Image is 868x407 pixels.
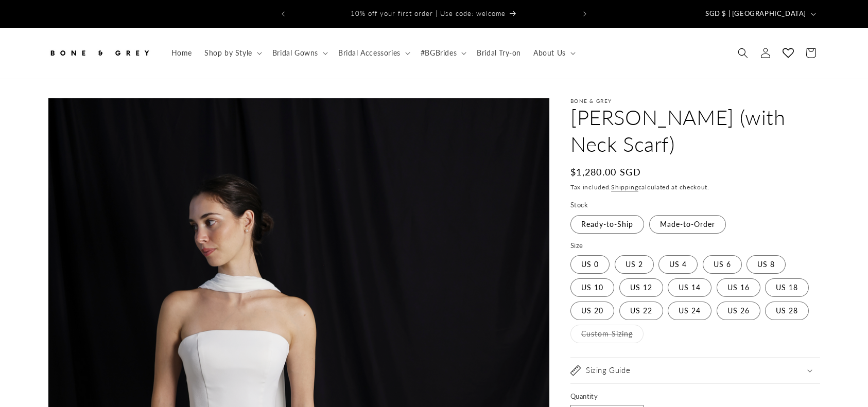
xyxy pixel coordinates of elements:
[533,48,566,58] span: About Us
[615,255,654,274] label: US 2
[44,38,155,68] a: Bone and Grey Bridal
[332,42,414,64] summary: Bridal Accessories
[421,48,457,58] span: #BGBrides
[765,278,809,297] label: US 18
[570,358,820,383] summary: Sizing Guide
[658,255,698,274] label: US 4
[699,4,820,24] button: SGD $ | [GEOGRAPHIC_DATA]
[570,255,610,274] label: US 0
[570,182,820,192] div: Tax included. calculated at checkout.
[765,302,809,320] label: US 28
[165,42,198,64] a: Home
[570,165,641,179] span: $1,280.00 SGD
[272,48,318,58] span: Bridal Gowns
[668,278,711,297] label: US 14
[574,4,596,24] button: Next announcement
[649,215,726,234] label: Made-to-Order
[570,278,614,297] label: US 10
[570,325,644,343] label: Custom Sizing
[414,42,471,64] summary: #BGBrides
[477,48,521,58] span: Bridal Try-on
[471,42,527,64] a: Bridal Try-on
[570,392,797,402] label: Quantity
[611,183,638,191] a: Shipping
[570,98,820,104] p: Bone & Grey
[351,9,506,17] span: 10% off your first order | Use code: welcome
[266,42,332,64] summary: Bridal Gowns
[747,255,786,274] label: US 8
[272,4,294,24] button: Previous announcement
[198,42,266,64] summary: Shop by Style
[570,104,820,157] h1: [PERSON_NAME] (with Neck Scarf)
[703,255,742,274] label: US 6
[717,302,760,320] label: US 26
[527,42,580,64] summary: About Us
[570,241,584,251] legend: Size
[732,42,754,64] summary: Search
[668,302,711,320] label: US 24
[619,278,663,297] label: US 12
[171,48,192,58] span: Home
[570,200,589,210] legend: Stock
[717,278,760,297] label: US 16
[619,302,663,320] label: US 22
[48,42,151,64] img: Bone and Grey Bridal
[204,48,252,58] span: Shop by Style
[586,365,630,376] h2: Sizing Guide
[570,302,614,320] label: US 20
[705,9,806,19] span: SGD $ | [GEOGRAPHIC_DATA]
[338,48,401,58] span: Bridal Accessories
[570,215,644,234] label: Ready-to-Ship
